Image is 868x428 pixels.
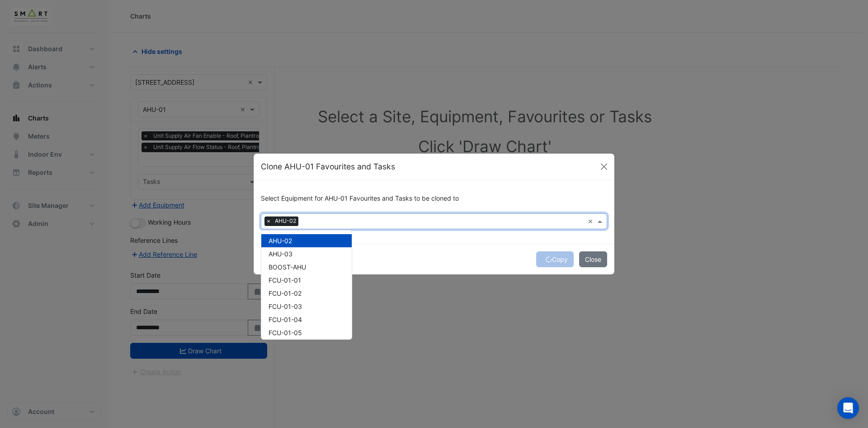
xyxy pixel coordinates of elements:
button: Close [579,251,607,267]
ng-dropdown-panel: Options list [261,230,352,340]
span: BOOST-AHU [269,263,306,271]
span: AHU-03 [269,250,292,258]
div: Open Intercom Messenger [837,397,859,419]
span: FCU-01-01 [269,276,301,284]
span: FCU-01-04 [269,316,302,323]
span: FCU-01-05 [269,329,302,337]
span: FCU-01-03 [269,303,302,310]
span: AHU-02 [269,237,292,245]
span: FCU-01-02 [269,289,302,297]
span: Clear [588,216,595,226]
h5: Clone AHU-01 Favourites and Tasks [261,161,395,173]
span: AHU-02 [273,216,298,226]
h6: Select Equipment for AHU-01 Favourites and Tasks to be cloned to [261,195,607,202]
button: Close [597,160,611,173]
span: × [264,216,273,226]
